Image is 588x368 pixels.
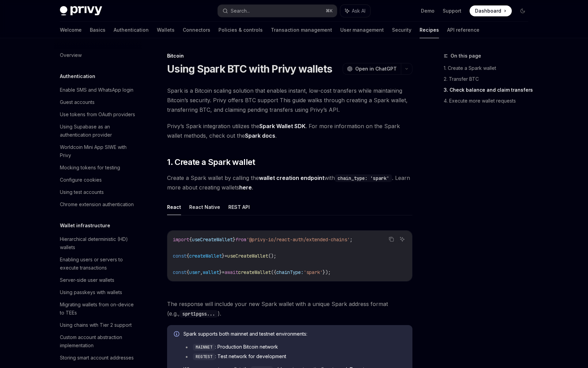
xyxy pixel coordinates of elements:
[60,301,137,317] div: Migrating wallets from on-device to TEEs
[54,84,142,96] a: Enable SMS and WhatsApp login
[167,199,181,215] button: React
[203,269,219,275] span: wallet
[54,49,142,61] a: Overview
[189,199,220,215] button: React Native
[259,174,324,182] a: wallet creation endpoint
[444,85,534,95] a: 3. Check balance and claim transfers
[60,333,137,350] div: Custom account abstraction implementation
[222,253,225,259] span: }
[444,74,534,85] a: 2. Transfer BTC
[200,269,203,275] span: ,
[114,22,149,38] a: Authentication
[235,236,246,243] span: from
[233,236,235,243] span: }
[54,108,142,121] a: Use tokens from OAuth providers
[271,22,332,38] a: Transaction management
[167,157,255,168] span: 1. Create a Spark wallet
[173,269,186,275] span: const
[60,321,132,329] div: Using chains with Tier 2 support
[470,5,512,16] a: Dashboard
[444,95,534,106] a: 4. Execute more wallet requests
[54,121,142,141] a: Using Supabase as an authentication provider
[186,253,189,259] span: {
[60,86,133,94] div: Enable SMS and WhatsApp login
[475,7,501,14] span: Dashboard
[323,269,331,275] span: });
[227,253,268,259] span: useCreateWallet
[218,5,337,17] button: Search...⌘K
[343,63,401,75] button: Open in ChatGPT
[517,5,528,16] button: Toggle dark mode
[421,7,435,14] a: Demo
[60,143,137,159] div: Worldcoin Mini App SIWE with Privy
[218,22,263,38] a: Policies & controls
[225,253,227,259] span: =
[60,123,137,139] div: Using Supabase as an authentication provider
[193,344,215,351] code: MAINNET
[167,63,332,75] h1: Using Spark BTC with Privy wallets
[60,200,134,209] div: Chrome extension authentication
[60,98,95,106] div: Guest accounts
[183,331,406,337] span: Spark supports both mainnet and testnet environments:
[54,141,142,162] a: Worldcoin Mini App SIWE with Privy
[340,5,370,17] button: Ask AI
[60,354,134,362] div: Storing smart account addresses
[268,253,276,259] span: ();
[167,121,412,140] span: Privy’s Spark integration utilizes the . For more information on the Spark wallet methods, check ...
[443,7,461,14] a: Support
[246,236,350,243] span: '@privy-io/react-auth/extended-chains'
[355,65,397,72] span: Open in ChatGPT
[392,22,411,38] a: Security
[304,269,323,275] span: 'spark'
[192,236,233,243] span: useCreateWallet
[60,72,95,80] h5: Authentication
[245,132,275,139] a: Spark docs
[183,353,406,360] li: : Test network for development
[326,8,333,14] span: ⌘ K
[54,274,142,286] a: Server-side user wallets
[451,52,481,60] span: On this page
[54,254,142,274] a: Enabling users or servers to execute transactions
[228,199,250,215] button: REST API
[54,198,142,211] a: Chrome extension authentication
[183,22,210,38] a: Connectors
[189,269,200,275] span: user
[173,253,186,259] span: const
[276,269,304,275] span: chainType:
[174,331,181,338] svg: Info
[54,352,142,364] a: Storing smart account addresses
[180,310,218,318] code: sprt1pgss...
[167,173,412,192] span: Create a Spark wallet by calling the with . Learn more about creating wallets .
[167,299,412,318] span: The response will include your new Spark wallet with a unique Spark address format (e.g., ).
[271,269,276,275] span: ({
[54,186,142,198] a: Using test accounts
[189,253,222,259] span: createWallet
[54,319,142,331] a: Using chains with Tier 2 support
[340,22,384,38] a: User management
[167,52,412,59] div: Bitcoin
[225,269,238,275] span: await
[193,353,215,360] code: REGTEST
[60,51,82,59] div: Overview
[54,286,142,298] a: Using passkeys with wallets
[420,22,439,38] a: Recipes
[186,269,189,275] span: {
[60,276,114,284] div: Server-side user wallets
[60,22,82,38] a: Welcome
[444,63,534,74] a: 1. Create a Spark wallet
[398,235,407,244] button: Ask AI
[60,256,137,272] div: Enabling users or servers to execute transactions
[447,22,479,38] a: API reference
[350,236,353,243] span: ;
[352,7,365,14] span: Ask AI
[54,162,142,174] a: Mocking tokens for testing
[167,86,412,114] span: Spark is a Bitcoin scaling solution that enables instant, low-cost transfers while maintaining Bi...
[222,269,225,275] span: =
[239,184,252,191] a: here
[173,236,189,243] span: import
[60,188,104,196] div: Using test accounts
[259,123,306,130] a: Spark Wallet SDK
[60,6,102,16] img: dark logo
[54,96,142,108] a: Guest accounts
[54,331,142,352] a: Custom account abstraction implementation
